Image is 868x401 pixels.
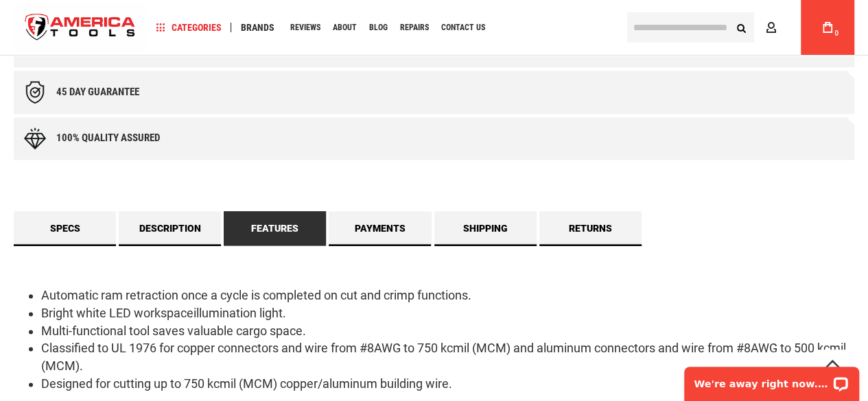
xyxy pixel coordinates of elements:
button: Search [728,14,754,40]
span: 0 [834,29,838,37]
span: Reviews [290,23,320,32]
a: Repairs [394,19,435,37]
a: store logo [14,2,147,53]
li: Bright white LED workspaceillumination light. [41,304,854,322]
span: About [333,23,357,32]
img: America Tools [14,2,147,53]
li: Designed for cutting up to 750 kcmil (MCM) copper/aluminum building wire. [41,375,854,393]
a: Reviews [284,19,327,37]
a: Returns [539,211,642,245]
a: Description [119,211,221,245]
a: About [327,19,363,37]
li: Classified to UL 1976 for copper connectors and wire from #8AWG to 750 kcmil (MCM) and aluminum c... [41,339,854,374]
a: Specs [14,211,116,245]
a: Categories [150,19,228,37]
a: Blog [363,19,394,37]
a: Payments [329,211,431,245]
span: Blog [369,23,388,32]
span: Categories [156,23,222,32]
span: Brands [241,23,274,32]
div: 100% quality assured [56,132,160,144]
a: Contact Us [435,19,491,37]
span: Repairs [400,23,429,32]
a: Features [224,211,326,245]
a: Shipping [434,211,537,245]
span: Contact Us [441,23,485,32]
li: Multi-functional tool saves valuable cargo space. [41,322,854,340]
li: Automatic ram retraction once a cycle is completed on cut and crimp functions. [41,287,854,304]
div: 45 day Guarantee [56,86,139,98]
iframe: LiveChat chat widget [675,358,868,401]
a: Brands [235,19,281,37]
